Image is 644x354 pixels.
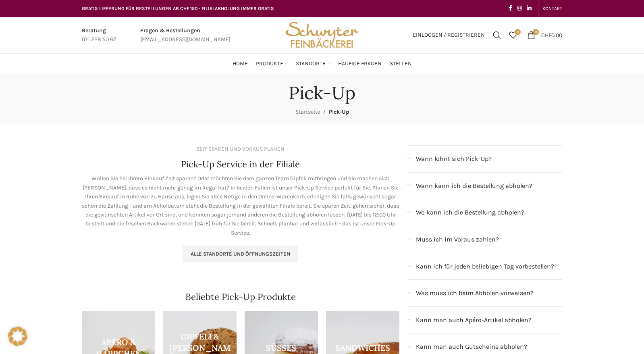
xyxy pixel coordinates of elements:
a: Standorte [296,56,330,72]
span: CHF [541,31,551,38]
a: Linkedin social link [524,3,534,14]
h4: Beliebte Pick-Up Produkte [185,291,296,303]
a: KONTAKT [542,0,562,17]
a: Stellen [390,56,412,72]
a: Home [233,56,248,72]
p: Wollen Sie bei Ihrem Einkauf Zeit sparen? Oder möchten Sie dem ganzen Team Gipfeli mitbringen und... [82,174,399,237]
span: Pick-Up [329,108,349,115]
span: 0 [533,29,539,35]
span: GRATIS LIEFERUNG FÜR BESTELLUNGEN AB CHF 150 - FILIALABHOLUNG IMMER GRATIS [82,6,274,11]
a: Suchen [489,27,505,43]
span: 0 [515,29,521,35]
span: KONTAKT [542,6,562,11]
bdi: 0.00 [541,31,562,38]
span: Kann ich für jeden beliebigen Tag vorbestellen? [416,261,554,272]
a: Produkte [256,56,288,72]
span: Kann man auch Gutscheine abholen? [416,342,527,352]
span: Wann kann ich die Bestellung abholen? [416,181,532,191]
a: Alle Standorte und Öffnungszeiten [183,246,298,262]
img: Bäckerei Schwyter [283,17,361,53]
span: Wo kann ich die Bestellung abholen? [416,207,524,218]
span: Standorte [296,60,326,68]
span: Alle Standorte und Öffnungszeiten [191,251,290,257]
div: Secondary navigation [538,0,566,17]
span: Einloggen / Registrieren [413,32,485,38]
span: Stellen [390,60,412,68]
span: Wann lohnt sich Pick-Up? [416,154,492,164]
span: Kann man auch Apéro-Artikel abholen? [416,315,532,325]
a: Facebook social link [506,3,515,14]
div: ZEIT SPAREN UND VORAUS PLANEN [196,145,285,154]
a: Einloggen / Registrieren [409,27,489,43]
span: Home [233,60,248,68]
h1: Pick-Up [289,82,355,104]
a: Infobox link [82,26,116,44]
span: Produkte [256,60,283,68]
div: Meine Wunschliste [505,27,521,43]
a: Site logo [283,31,361,38]
a: 0 CHF0.00 [523,27,566,43]
div: Main navigation [78,56,566,72]
a: Häufige Fragen [338,56,382,72]
a: 0 [505,27,521,43]
a: Infobox link [140,26,231,44]
h4: Pick-Up Service in der Filiale [181,158,300,171]
a: Instagram social link [515,3,524,14]
span: Was muss ich beim Abholen vorweisen? [416,288,534,298]
span: Häufige Fragen [338,60,382,68]
span: Muss ich im Voraus zahlen? [416,234,499,245]
a: Startseite [295,108,320,115]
